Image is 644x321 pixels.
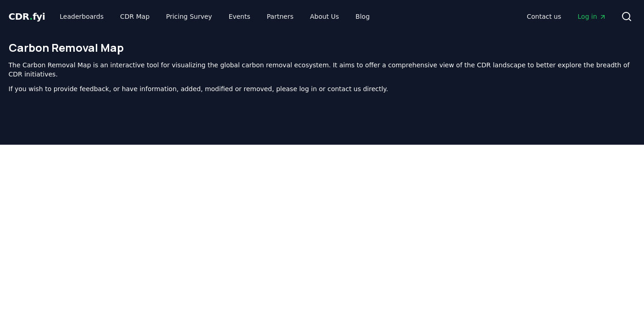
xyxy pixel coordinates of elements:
[348,8,377,25] a: Blog
[519,8,568,25] a: Contact us
[9,11,45,22] span: CDR fyi
[159,8,219,25] a: Pricing Survey
[9,40,636,55] h1: Carbon Removal Map
[570,8,613,25] a: Log in
[113,8,157,25] a: CDR Map
[303,8,346,25] a: About Us
[29,11,33,22] span: .
[52,8,111,25] a: Leaderboards
[52,8,377,25] nav: Main
[578,12,606,21] span: Log in
[9,60,636,79] p: The Carbon Removal Map is an interactive tool for visualizing the global carbon removal ecosystem...
[9,10,45,23] a: CDR.fyi
[221,8,258,25] a: Events
[519,8,613,25] nav: Main
[259,8,301,25] a: Partners
[9,84,636,93] p: If you wish to provide feedback, or have information, added, modified or removed, please log in o...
